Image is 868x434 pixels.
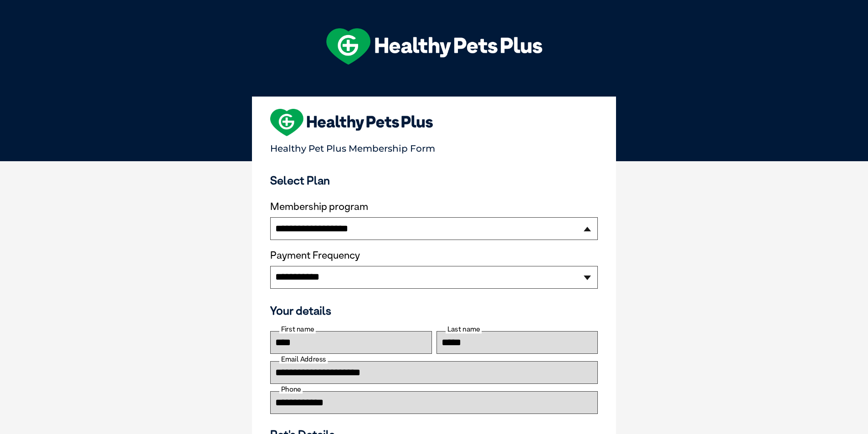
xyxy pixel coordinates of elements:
label: First name [279,325,316,333]
img: hpp-logo-landscape-green-white.png [326,28,542,65]
label: Membership program [270,201,598,213]
label: Email Address [279,355,328,363]
label: Payment Frequency [270,250,360,261]
img: heart-shape-hpp-logo-large.png [270,109,433,136]
p: Healthy Pet Plus Membership Form [270,139,598,154]
h3: Your details [270,304,598,317]
label: Last name [446,325,482,333]
label: Phone [279,385,303,393]
h3: Select Plan [270,174,598,187]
